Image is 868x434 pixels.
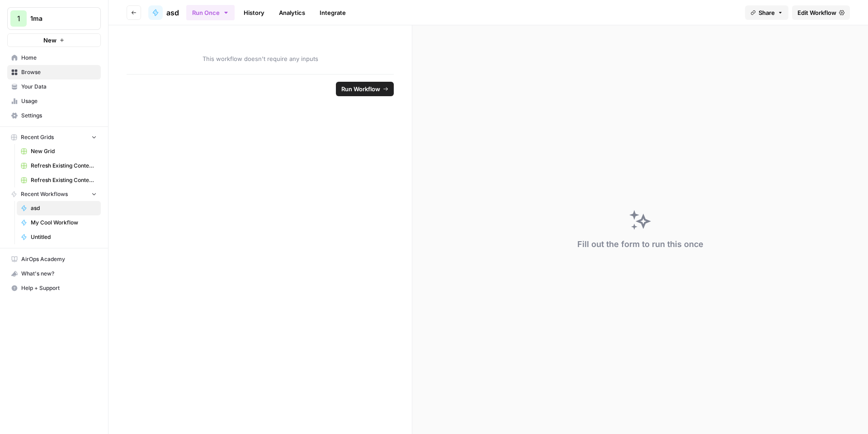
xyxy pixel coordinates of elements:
span: Recent Workflows [21,190,68,198]
span: AirOps Academy [21,255,97,263]
a: Usage [7,94,101,108]
button: Share [745,5,788,20]
a: History [238,5,270,20]
span: Edit Workflow [797,8,836,17]
button: Recent Grids [7,131,101,144]
span: New Grid [31,147,97,155]
button: Run Workflow [336,82,394,96]
a: Untitled [17,230,101,244]
a: Integrate [314,5,351,20]
span: Share [759,8,775,17]
a: My Cool Workflow [17,215,101,230]
a: Refresh Existing Content (12) [17,173,101,187]
div: Fill out the form to run this once [577,238,703,251]
a: asd [17,201,101,215]
span: 1 [17,13,20,24]
span: Your Data [21,83,97,91]
span: Home [21,54,97,62]
button: Workspace: 1ma [7,7,101,30]
a: Refresh Existing Content (13) [17,159,101,173]
span: asd [166,7,179,18]
button: Help + Support [7,281,101,295]
button: Run Once [186,5,235,20]
span: asd [31,204,97,212]
span: Refresh Existing Content (12) [31,176,97,184]
a: Your Data [7,79,101,94]
a: asd [148,5,179,20]
a: Home [7,51,101,65]
div: What's new? [8,267,100,280]
button: New [7,33,101,47]
a: Settings [7,108,101,123]
button: What's new? [7,266,101,281]
span: Help + Support [21,284,97,292]
a: AirOps Academy [7,252,101,266]
span: This workflow doesn't require any inputs [127,54,394,63]
span: Usage [21,97,97,105]
span: Browse [21,68,97,76]
span: 1ma [30,14,85,23]
span: My Cool Workflow [31,219,97,227]
span: Run Workflow [341,84,380,93]
span: Recent Grids [21,133,54,141]
span: Refresh Existing Content (13) [31,162,97,170]
span: Settings [21,112,97,120]
span: Untitled [31,233,97,241]
button: Recent Workflows [7,187,101,201]
a: Analytics [274,5,311,20]
a: Edit Workflow [792,5,850,20]
a: Browse [7,65,101,79]
a: New Grid [17,144,101,159]
span: New [43,36,57,45]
